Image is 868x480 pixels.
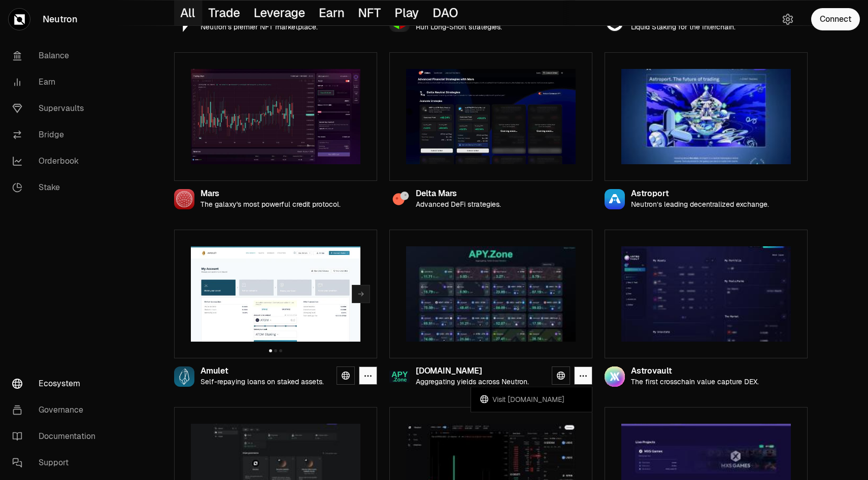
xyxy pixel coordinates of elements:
p: Liquid Staking for the Interchain. [631,23,736,31]
a: Bridge [4,122,110,148]
a: Ecosystem [4,371,110,397]
img: Mars preview image [191,69,360,164]
p: Aggregating yields across Neutron. [416,378,529,386]
img: Apy.Zone preview image [406,246,576,342]
button: Trade [203,1,248,25]
button: Connect [811,8,860,30]
p: Run Long-Short strategies. [416,23,502,31]
div: Astrovault [631,367,759,376]
button: All [174,1,203,25]
p: The galaxy's most powerful credit protocol. [201,200,341,209]
div: Delta Mars [416,190,501,198]
a: Earn [4,69,110,95]
button: Play [388,1,426,25]
a: Supervaults [4,95,110,122]
div: Mars [201,190,341,198]
button: Earn [313,1,352,25]
img: Astroport preview image [621,69,791,164]
img: Amulet preview image [191,246,360,342]
a: Governance [4,397,110,423]
a: Visit [DOMAIN_NAME] [475,391,588,408]
p: Neutron’s leading decentralized exchange. [631,200,769,209]
p: Advanced DeFi strategies. [416,200,501,209]
button: DAO [426,1,465,25]
div: Astroport [631,190,769,198]
p: Self-repaying loans on staked assets. [201,378,324,386]
button: NFT [352,1,389,25]
img: Delta Mars preview image [406,69,576,164]
div: Amulet [201,367,324,376]
p: Neutron’s premier NFT marketplace. [201,23,318,31]
a: Support [4,450,110,476]
a: Orderbook [4,148,110,174]
button: Leverage [247,1,313,25]
a: Stake [4,174,110,201]
div: [DOMAIN_NAME] [416,367,529,376]
a: Balance [4,43,110,69]
a: Documentation [4,423,110,450]
p: The first crosschain value capture DEX. [631,378,759,386]
img: Astrovault preview image [621,246,791,342]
